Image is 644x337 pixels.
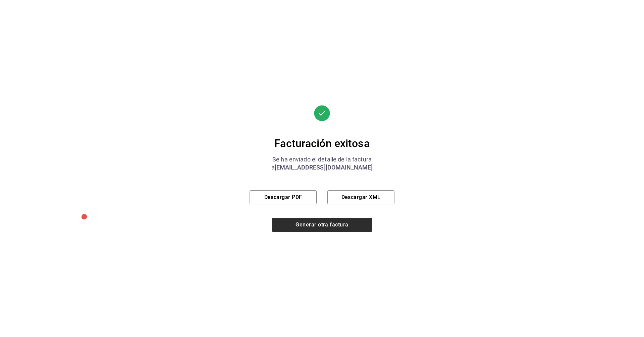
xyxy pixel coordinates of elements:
[272,218,372,232] button: Generar otra factura
[250,190,317,204] button: Descargar PDF
[250,137,394,150] div: Facturación exitosa
[275,164,373,171] span: [EMAIL_ADDRESS][DOMAIN_NAME]
[250,155,394,163] div: Se ha enviado el detalle de la factura
[250,163,394,172] div: a
[327,190,394,204] button: Descargar XML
